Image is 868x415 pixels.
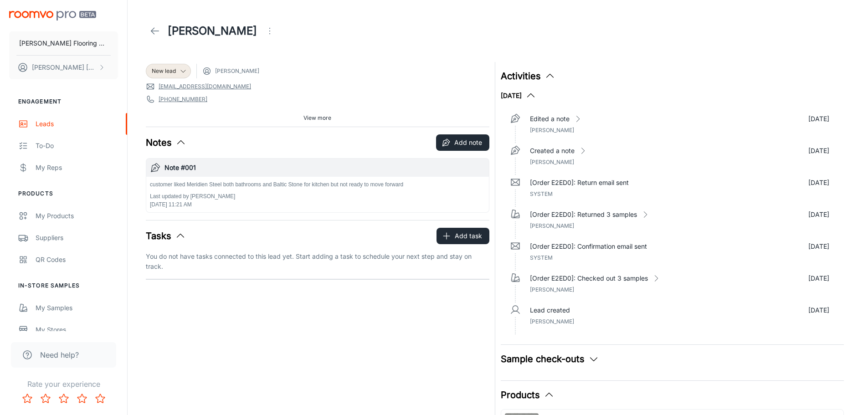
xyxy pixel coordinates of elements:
p: [DATE] [808,241,829,251]
p: [DATE] [808,210,829,220]
div: QR Codes [36,255,118,265]
button: [PERSON_NAME] [PERSON_NAME] [9,56,118,79]
button: Note #001customer liked Meridien Steel both bathrooms and Baltic Stone for kitchen but not ready ... [146,159,489,212]
button: Open menu [261,22,279,40]
p: [Order E2ED0]: Confirmation email sent [530,241,647,251]
h1: [PERSON_NAME] [168,23,257,39]
h6: Note #001 [164,163,485,173]
p: customer liked Meridien Steel both bathrooms and Baltic Stone for kitchen but not ready to move f... [150,180,403,189]
p: You do not have tasks connected to this lead yet. Start adding a task to schedule your next step ... [146,251,489,272]
button: Rate 1 star [18,389,36,408]
p: Rate your experience [7,379,120,389]
p: [DATE] [808,305,829,315]
button: Tasks [146,229,186,243]
div: My Samples [36,303,118,313]
div: New lead [146,64,191,78]
span: New lead [152,67,176,75]
img: Roomvo PRO Beta [9,11,96,20]
span: [PERSON_NAME] [530,127,574,133]
div: To-do [36,141,118,151]
p: [DATE] [808,273,829,283]
span: [PERSON_NAME] [215,67,259,75]
a: [EMAIL_ADDRESS][DOMAIN_NAME] [159,82,251,91]
button: Add task [437,228,489,244]
p: [Order E2ED0]: Return email sent [530,178,629,188]
p: Last updated by [PERSON_NAME] [150,192,403,200]
p: [DATE] [808,178,829,188]
button: Rate 5 star [91,389,109,408]
p: [DATE] [808,114,829,124]
span: System [530,254,553,261]
button: Activities [501,69,555,83]
button: Rate 3 star [55,389,73,408]
button: View more [300,111,335,125]
button: Products [501,388,555,402]
div: Leads [36,119,118,129]
p: Edited a note [530,114,570,124]
button: Sample check-outs [501,352,599,366]
button: [DATE] [501,90,536,101]
a: [PHONE_NUMBER] [159,95,207,103]
p: Lead created [530,305,570,315]
p: [PERSON_NAME] Flooring Center [19,38,108,48]
button: Notes [146,136,186,149]
button: Rate 2 star [36,389,55,408]
p: [DATE] 11:21 AM [150,200,403,209]
button: Rate 4 star [73,389,91,408]
p: [Order E2ED0]: Returned 3 samples [530,210,637,220]
span: [PERSON_NAME] [530,318,574,325]
span: [PERSON_NAME] [530,222,574,229]
div: Suppliers [36,233,118,243]
p: Created a note [530,146,575,156]
span: Need help? [40,349,79,360]
div: My Reps [36,163,118,173]
div: My Products [36,211,118,221]
p: [DATE] [808,146,829,156]
button: Add note [436,134,489,151]
span: [PERSON_NAME] [530,286,574,293]
p: [PERSON_NAME] [PERSON_NAME] [32,62,96,72]
p: [Order E2ED0]: Checked out 3 samples [530,273,648,283]
div: My Stores [36,325,118,335]
span: [PERSON_NAME] [530,159,574,165]
button: [PERSON_NAME] Flooring Center [9,31,118,55]
span: View more [303,114,331,122]
span: System [530,190,553,197]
